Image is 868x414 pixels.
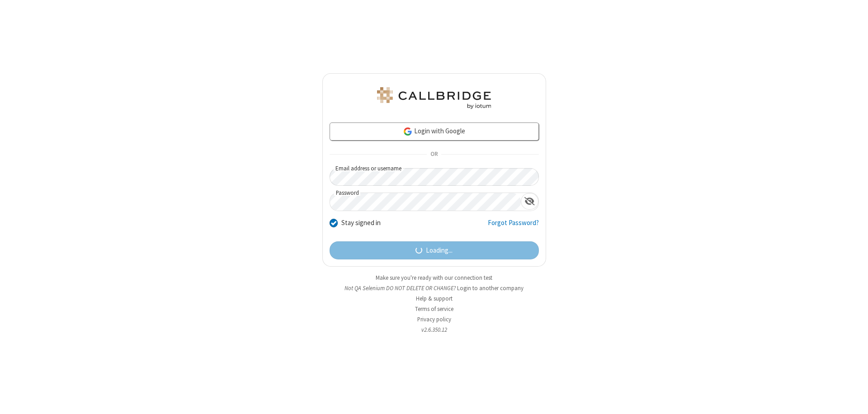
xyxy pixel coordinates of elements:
a: Terms of service [415,305,453,313]
input: Password [330,193,521,211]
span: Loading... [426,245,453,256]
li: Not QA Selenium DO NOT DELETE OR CHANGE? [322,284,546,292]
li: v2.6.350.12 [322,325,546,334]
input: Email address or username [330,168,539,186]
a: Privacy policy [417,315,451,323]
iframe: Chat [845,390,861,408]
a: Forgot Password? [488,218,539,235]
a: Make sure you're ready with our connection test [376,274,492,282]
a: Login with Google [330,122,539,141]
a: Help & support [416,295,453,302]
button: Login to another company [457,284,524,292]
img: QA Selenium DO NOT DELETE OR CHANGE [375,87,493,109]
img: google-icon.png [403,127,413,136]
span: OR [427,148,441,161]
div: Show password [521,193,538,210]
button: Loading... [330,241,539,259]
label: Stay signed in [341,218,381,228]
